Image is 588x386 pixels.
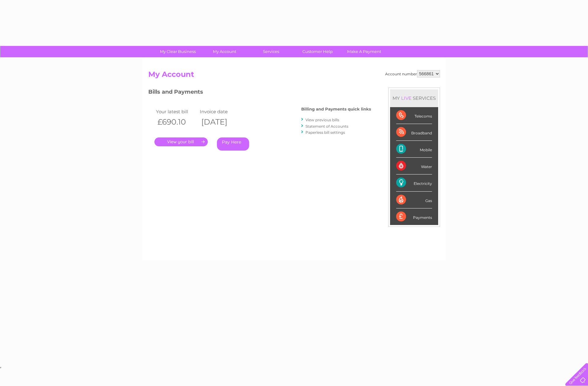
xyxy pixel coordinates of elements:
[396,107,432,124] div: Telecoms
[385,70,440,77] div: Account number
[154,116,199,128] th: £690.10
[396,174,432,191] div: Electricity
[390,89,438,107] div: MY SERVICES
[217,137,249,151] a: Pay Here
[153,46,203,57] a: My Clear Business
[396,124,432,141] div: Broadband
[396,158,432,174] div: Water
[396,141,432,158] div: Mobile
[305,130,345,135] a: Paperless bill settings
[305,118,339,122] a: View previous bills
[396,208,432,225] div: Payments
[246,46,296,57] a: Services
[305,124,348,129] a: Statement of Accounts
[292,46,343,57] a: Customer Help
[199,46,250,57] a: My Account
[154,137,208,146] a: .
[198,107,242,116] td: Invoice date
[148,70,440,82] h2: My Account
[198,116,242,128] th: [DATE]
[396,192,432,208] div: Gas
[400,95,413,101] div: LIVE
[301,107,371,111] h4: Billing and Payments quick links
[148,88,371,98] h3: Bills and Payments
[154,107,199,116] td: Your latest bill
[339,46,389,57] a: Make A Payment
